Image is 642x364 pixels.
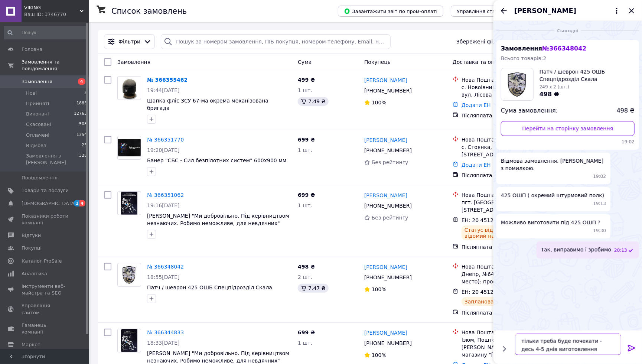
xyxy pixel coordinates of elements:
div: Післяплата [462,243,553,251]
a: [PERSON_NAME] [364,77,407,84]
span: 4 [78,78,85,85]
span: [PHONE_NUMBER] [364,88,412,94]
div: Післяплата [462,309,553,316]
img: Фото товару [118,139,141,156]
span: [PERSON_NAME] [514,6,576,16]
span: Завантажити звіт по пром-оплаті [344,8,437,14]
span: Оплачені [26,132,49,139]
a: [PERSON_NAME] [364,192,407,199]
h1: Список замовлень [111,7,187,16]
span: 25 [82,142,87,149]
div: Ізюм, Поштомат №41244: вул. [PERSON_NAME], 33 (Біля магазину "[GEOGRAPHIC_DATA]") [462,336,553,358]
div: 7.47 ₴ [298,284,328,293]
div: с. Новоівницьке, №1 (до 30 кг): вул. Лісова 16/1 [462,84,553,98]
span: [DEMOGRAPHIC_DATA] [22,200,76,207]
span: Замовлення [501,45,587,52]
span: 699 ₴ [298,329,315,335]
span: 1 [74,200,80,207]
span: 498 ₴ [617,107,635,115]
a: Патч / шеврон 425 ОШБ Спецпідрозділ Скала [147,285,272,290]
button: Завантажити звіт по пром-оплаті [338,6,443,17]
div: Статус відправлення буде відомий найближчим часом [462,225,553,240]
span: 425 ОШП ( окремий штурмовий полк) [501,192,604,199]
span: Головна [22,46,42,53]
span: Шапка фліс ЗСУ 67-ма окрема механізована бригада [147,98,268,111]
span: [PHONE_NUMBER] [364,274,412,280]
span: Замовлення [117,59,150,65]
span: Збережені фільтри: [456,38,511,45]
div: Післяплата [462,172,553,179]
span: Каталог ProSale [22,258,62,264]
span: 498 ₴ [540,91,559,98]
span: Прийняті [26,100,49,107]
button: Управління статусами [451,6,519,17]
a: Фото товару [117,263,141,287]
span: 18:55[DATE] [147,274,180,280]
span: Покупець [364,59,391,65]
span: 100% [372,100,387,105]
a: № 366351770 [147,137,184,143]
span: 1 шт. [298,202,312,208]
span: Відгуки [22,232,41,239]
a: Додати ЕН [462,102,491,108]
img: Фото товару [121,192,138,215]
button: Показати кнопки [499,344,509,354]
span: 1 шт. [298,87,312,93]
span: Відмова [26,142,46,149]
span: 19:30 12.10.2025 [593,228,606,234]
a: Банер "СБС - Сил безпілотних систем" 600х900 мм [147,157,287,163]
span: 508 [79,121,87,128]
span: 18:33[DATE] [147,340,180,346]
span: Покупці [22,245,42,251]
span: Скасовані [26,121,51,128]
a: Додати ЕН [462,162,491,168]
span: 499 ₴ [298,77,315,83]
span: 19:02 12.10.2025 [593,173,606,180]
span: 4 [79,200,85,207]
a: Перейти на сторінку замовлення [501,121,635,136]
div: Нова Пошта [462,191,553,199]
div: Нова Пошта [462,76,553,84]
span: Товари та послуги [22,187,69,194]
span: Фільтри [118,38,140,45]
span: [PHONE_NUMBER] [364,147,412,153]
span: Показники роботи компанії [22,213,69,226]
span: Замовлення з [PERSON_NAME] [26,153,79,166]
a: № 366348042 [147,264,184,270]
span: 3 [84,90,87,97]
span: [PHONE_NUMBER] [364,203,412,209]
div: 12.10.2025 [496,27,639,34]
span: 1 шт. [298,147,312,153]
span: 100% [372,352,387,358]
span: 19:13 12.10.2025 [593,201,606,207]
span: Замовлення [22,78,52,85]
div: Нова Пошта [462,329,553,336]
textarea: тільки треба буде почекати - десь 4-5 днів виготовлення займ [515,334,621,355]
span: Відмова замовлення. [PERSON_NAME] з помилкою. [501,157,606,172]
span: 12763 [74,111,87,117]
a: [PERSON_NAME] [364,263,407,271]
span: ЕН: 20 4512 6925 1903 [462,217,524,223]
span: Аналітика [22,270,47,277]
img: Фото товару [120,263,138,286]
span: Інструменти веб-майстра та SEO [22,283,69,296]
span: Без рейтингу [372,159,408,165]
span: ЕН: 20 4512 6923 3251 [462,289,524,295]
span: Сьогодні [554,28,581,34]
span: Виконані [26,111,49,117]
div: Нова Пошта [462,263,553,270]
span: Управління статусами [457,9,514,14]
span: Сума замовлення: [501,107,558,115]
span: 1 шт. [298,340,312,346]
span: 498 ₴ [298,264,315,270]
span: 19:16[DATE] [147,202,180,208]
div: 7.49 ₴ [298,97,328,106]
div: с. Стоянка, №1 (до 200 кг): вул. [STREET_ADDRESS] [462,143,553,158]
span: 1885 [76,100,87,107]
div: Нова Пошта [462,136,553,143]
span: Всього товарів: 2 [501,55,547,61]
div: пгт. [GEOGRAPHIC_DATA], №1: ул. [STREET_ADDRESS] [462,199,553,214]
span: Можливо виготовити під 425 ОШП ? [501,219,600,226]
